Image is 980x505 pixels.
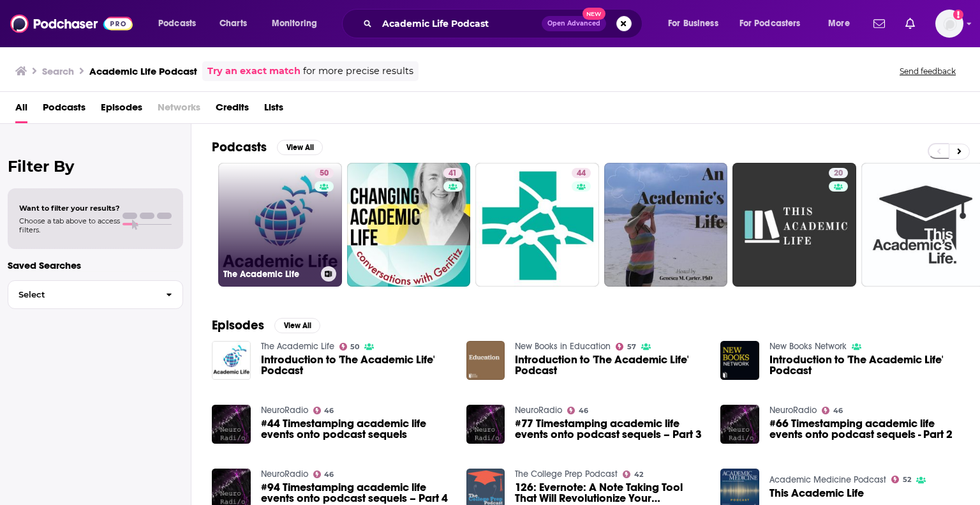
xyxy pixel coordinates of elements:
[324,472,334,478] span: 46
[19,204,120,213] span: Want to filter your results?
[261,469,308,479] a: NeuroRadio
[324,408,334,414] span: 46
[212,139,323,155] a: PodcastsView All
[313,471,334,478] a: 46
[8,157,183,176] h2: Filter By
[264,97,283,123] a: Lists
[542,16,606,31] button: Open AdvancedNew
[212,341,251,380] a: Introduction to 'The Academic Life' Podcast
[579,408,588,414] span: 46
[935,10,963,38] button: Show profile menu
[320,167,329,180] span: 50
[272,15,317,33] span: Monitoring
[515,418,705,440] a: #77 Timestamping academic life events onto podcast sequels – Part 3
[212,139,267,155] h2: Podcasts
[261,341,334,352] a: The Academic Life
[313,407,334,414] a: 46
[769,354,960,376] a: Introduction to 'The Academic Life' Podcast
[627,344,636,350] span: 57
[15,97,27,123] a: All
[274,318,320,333] button: View All
[89,65,197,77] h3: Academic Life Podcast
[216,97,249,123] a: Credits
[547,20,600,27] span: Open Advanced
[212,317,264,333] h2: Episodes
[466,341,505,380] img: Introduction to 'The Academic Life' Podcast
[769,418,960,440] a: #66 Timestamping academic life events onto podcast sequels - Part 2
[149,13,212,34] button: open menu
[466,405,505,444] img: #77 Timestamping academic life events onto podcast sequels – Part 3
[769,488,864,499] span: This Academic Life
[223,269,316,280] h3: The Academic Life
[515,354,705,376] a: Introduction to 'The Academic Life' Podcast
[659,13,734,34] button: open menu
[19,216,120,234] span: Choose a tab above to access filters.
[212,317,320,333] a: EpisodesView All
[315,168,334,178] a: 50
[8,280,183,309] button: Select
[207,64,301,79] a: Try an exact match
[935,10,963,38] span: Logged in as kristenfisher_dk
[739,15,801,33] span: For Podcasters
[261,418,451,440] span: #44 Timestamping academic life events onto podcast sequels
[261,354,451,376] span: Introduction to 'The Academic Life' Podcast
[623,471,643,478] a: 42
[567,407,588,414] a: 46
[668,15,718,33] span: For Business
[354,9,655,38] div: Search podcasts, credits, & more...
[211,13,255,34] a: Charts
[769,341,847,352] a: New Books Network
[475,163,599,287] a: 44
[515,482,705,504] a: 126: Evernote: A Note Taking Tool That Will Revolutionize Your Academic Life - The College Prep P...
[577,167,586,180] span: 44
[261,482,451,504] a: #94 Timestamping academic life events onto podcast sequels – Part 4
[443,168,462,178] a: 41
[732,163,856,287] a: 20
[903,477,911,483] span: 52
[634,472,643,478] span: 42
[829,168,848,178] a: 20
[10,11,133,36] a: Podchaser - Follow, Share and Rate Podcasts
[350,344,359,350] span: 50
[583,8,605,20] span: New
[263,13,334,34] button: open menu
[42,65,74,77] h3: Search
[953,10,963,20] svg: Add a profile image
[720,405,759,444] img: #66 Timestamping academic life events onto podcast sequels - Part 2
[868,13,890,34] a: Show notifications dropdown
[616,343,636,350] a: 57
[449,167,457,180] span: 41
[158,15,196,33] span: Podcasts
[515,405,562,416] a: NeuroRadio
[891,476,911,483] a: 52
[515,469,618,479] a: The College Prep Podcast
[347,163,471,287] a: 41
[212,405,251,444] img: #44 Timestamping academic life events onto podcast sequels
[218,163,342,287] a: 50The Academic Life
[303,64,413,79] span: for more precise results
[833,408,843,414] span: 46
[769,474,886,485] a: Academic Medicine Podcast
[277,140,323,155] button: View All
[158,97,200,123] span: Networks
[828,15,850,33] span: More
[43,97,85,123] a: Podcasts
[101,97,142,123] a: Episodes
[339,343,360,350] a: 50
[720,341,759,380] img: Introduction to 'The Academic Life' Podcast
[8,259,183,271] p: Saved Searches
